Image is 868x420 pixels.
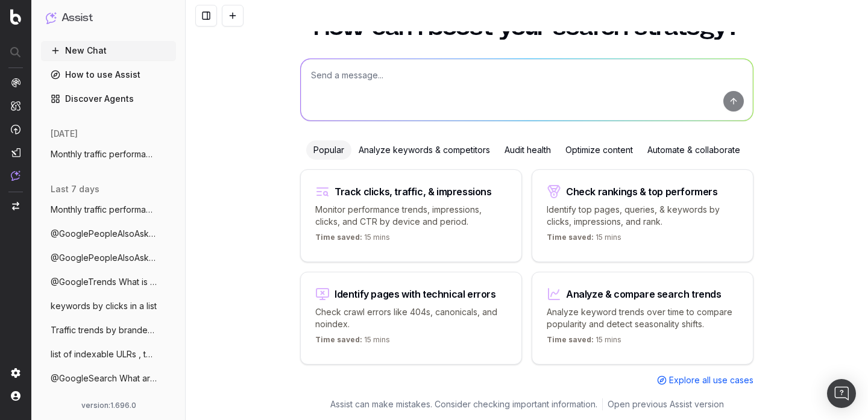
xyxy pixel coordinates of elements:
[46,12,57,24] img: Assist
[41,393,176,412] button: Top 20 pages par CTR la semaine dernière
[306,140,351,160] div: Popular
[51,276,157,288] span: @GoogleTrends What is currently trending
[497,140,558,160] div: Audit health
[41,89,176,108] a: Discover Agents
[41,345,176,364] button: list of indexable ULRs , top10 by device
[51,300,157,312] span: keywords by clicks in a list
[547,335,621,349] p: 15 mins
[51,348,157,360] span: list of indexable ULRs , top10 by device
[11,368,20,378] img: Setting
[11,171,20,181] img: Assist
[335,289,496,299] div: Identify pages with technical errors
[657,374,753,386] a: Explore all use cases
[547,233,594,242] span: Time saved:
[51,324,157,336] span: Traffic trends by branded vs non branded
[566,187,718,196] div: Check rankings & top performers
[330,398,597,410] p: Assist can make mistakes. Consider checking important information.
[41,200,176,219] button: Monthly traffic performance across devic
[335,187,492,196] div: Track clicks, traffic, & impressions
[61,10,93,27] h1: Assist
[608,398,724,410] a: Open previous Assist version
[51,128,78,140] span: [DATE]
[41,296,176,316] button: keywords by clicks in a list
[11,78,20,87] img: Analytics
[41,145,176,164] button: Monthly traffic performance across devic
[41,248,176,268] button: @GooglePeopleAlsoAsk What are the 'Peopl
[41,41,176,60] button: New Chat
[315,233,362,242] span: Time saved:
[11,124,20,134] img: Activation
[547,306,738,330] p: Analyze keyword trends over time to compare popularity and detect seasonality shifts.
[51,372,157,384] span: @GoogleSearch What are the main SERP fea
[315,204,507,228] p: Monitor performance trends, impressions, clicks, and CTR by device and period.
[315,306,507,330] p: Check crawl errors like 404s, canonicals, and noindex.
[827,379,856,408] div: Open Intercom Messenger
[547,335,594,344] span: Time saved:
[11,101,20,111] img: Intelligence
[41,65,176,84] a: How to use Assist
[11,391,20,401] img: My account
[51,204,157,216] span: Monthly traffic performance across devic
[315,335,390,349] p: 15 mins
[41,321,176,340] button: Traffic trends by branded vs non branded
[547,204,738,228] p: Identify top pages, queries, & keywords by clicks, impressions, and rank.
[51,183,99,195] span: last 7 days
[315,233,390,247] p: 15 mins
[41,224,176,243] button: @GooglePeopleAlsoAsk What are the 'Peopl
[315,335,362,344] span: Time saved:
[566,289,722,299] div: Analyze & compare search trends
[46,401,171,410] div: version: 1.696.0
[46,10,171,27] button: Assist
[12,202,19,210] img: Switch project
[669,374,753,386] span: Explore all use cases
[640,140,747,160] div: Automate & collaborate
[41,369,176,388] button: @GoogleSearch What are the main SERP fea
[351,140,497,160] div: Analyze keywords & competitors
[547,233,621,247] p: 15 mins
[51,228,157,240] span: @GooglePeopleAlsoAsk What are the 'Peopl
[558,140,640,160] div: Optimize content
[41,272,176,292] button: @GoogleTrends What is currently trending
[11,148,20,157] img: Studio
[51,148,157,160] span: Monthly traffic performance across devic
[10,9,21,25] img: Botify logo
[51,252,157,264] span: @GooglePeopleAlsoAsk What are the 'Peopl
